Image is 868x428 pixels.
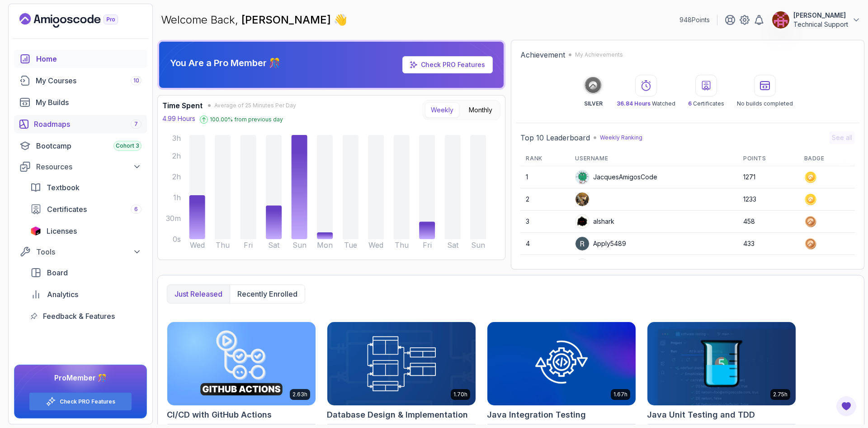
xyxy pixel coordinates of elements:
[134,206,138,213] span: 6
[738,233,799,255] td: 433
[268,240,280,250] tspan: Sat
[134,120,138,128] span: 7
[575,214,614,229] div: alshark
[487,322,636,405] img: Java Integration Testing card
[334,13,347,27] span: 👋
[835,395,857,417] button: Open Feedback Button
[520,255,570,277] td: 5
[172,151,181,160] tspan: 2h
[14,72,147,90] a: courses
[772,11,789,29] img: user profile image
[487,409,586,421] h2: Java Integration Testing
[36,75,142,86] div: My Courses
[14,159,147,175] button: Resources
[576,192,589,206] img: user profile image
[575,51,623,58] p: My Achievements
[575,236,626,251] div: Apply5489
[292,240,307,250] tspan: Sun
[162,114,195,123] p: 4.99 Hours
[327,322,476,405] img: Database Design & Implementation card
[576,170,589,184] img: default monster avatar
[36,246,142,257] div: Tools
[14,115,147,133] a: roadmaps
[292,391,307,398] p: 2.63h
[738,166,799,188] td: 1271
[679,15,710,24] p: 948 Points
[772,11,861,29] button: user profile image[PERSON_NAME]Technical Support
[647,322,796,405] img: Java Unit Testing and TDD card
[25,264,147,282] a: board
[14,93,147,111] a: builds
[576,237,589,250] img: user profile image
[237,289,297,299] p: Recently enrolled
[216,240,230,250] tspan: Thu
[575,259,618,273] div: IssaKass
[175,289,222,299] p: Just released
[47,182,80,193] span: Textbook
[25,200,147,218] a: certificates
[210,116,283,123] p: 100.00 % from previous day
[793,20,848,29] p: Technical Support
[829,131,855,144] button: See all
[173,193,181,202] tspan: 1h
[520,151,570,166] th: Rank
[25,307,147,325] a: feedback
[133,77,139,84] span: 10
[214,102,296,109] span: Average of 25 Minutes Per Day
[14,244,147,260] button: Tools
[241,13,334,26] span: [PERSON_NAME]
[688,100,724,107] p: Certificates
[570,151,738,166] th: Username
[161,13,347,27] p: Welcome Back,
[738,211,799,233] td: 458
[116,142,139,149] span: Cohort 3
[799,151,855,166] th: Badge
[34,119,142,130] div: Roadmaps
[47,226,77,236] span: Licenses
[520,166,570,188] td: 1
[520,132,590,143] h2: Top 10 Leaderboard
[395,240,409,250] tspan: Thu
[36,53,142,64] div: Home
[520,211,570,233] td: 3
[170,57,280,69] p: You Are a Pro Member 🎊
[327,409,468,421] h2: Database Design & Implementation
[36,140,142,151] div: Bootcamp
[575,170,657,184] div: JacquesAmigosCode
[190,240,205,250] tspan: Wed
[162,100,203,111] h3: Time Spent
[166,214,181,223] tspan: 30m
[36,161,142,172] div: Resources
[47,289,78,300] span: Analytics
[773,391,788,398] p: 2.75h
[738,151,799,166] th: Points
[576,259,589,273] img: user profile image
[402,56,493,73] a: Check PRO Features
[317,240,333,250] tspan: Mon
[368,240,383,250] tspan: Wed
[793,11,848,20] p: [PERSON_NAME]
[47,267,68,278] span: Board
[617,100,675,107] p: Watched
[617,100,651,107] span: 36.84 Hours
[344,240,357,250] tspan: Tue
[47,204,87,215] span: Certificates
[25,222,147,240] a: licenses
[520,188,570,211] td: 2
[421,61,485,68] a: Check PRO Features
[737,100,793,107] p: No builds completed
[25,178,147,197] a: textbook
[463,102,498,118] button: Monthly
[423,240,432,250] tspan: Fri
[173,235,181,244] tspan: 0s
[14,137,147,155] a: bootcamp
[25,285,147,303] a: analytics
[14,50,147,68] a: home
[584,100,603,107] p: SILVER
[167,285,230,303] button: Just released
[738,255,799,277] td: 326
[19,13,139,28] a: Landing page
[520,233,570,255] td: 4
[738,188,799,211] td: 1233
[60,398,115,405] a: Check PRO Features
